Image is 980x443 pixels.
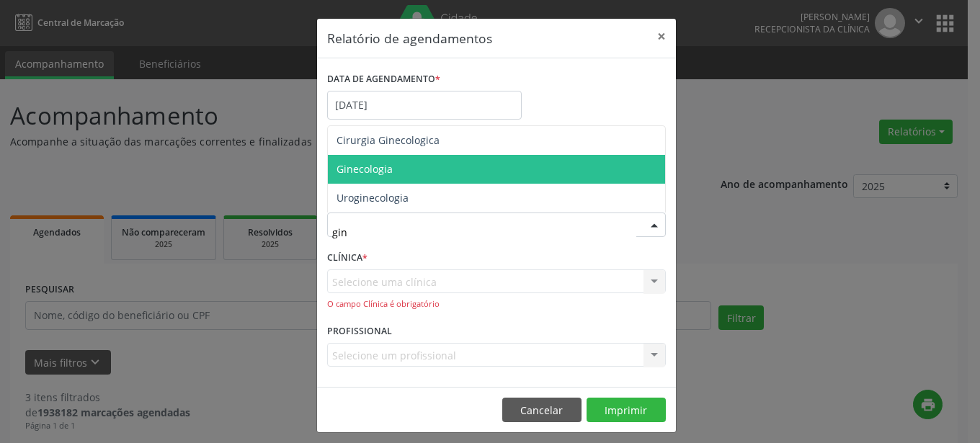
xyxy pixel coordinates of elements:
[587,398,666,422] button: Imprimir
[647,19,676,54] button: Close
[337,162,393,176] span: Ginecologia
[327,91,522,120] input: Selecione uma data ou intervalo
[327,298,666,310] div: O campo Clínica é obrigatório
[327,321,392,343] label: PROFISSIONAL
[327,247,367,269] label: CLÍNICA
[337,191,409,205] span: Uroginecologia
[337,133,440,147] span: Cirurgia Ginecologica
[502,398,582,422] button: Cancelar
[332,218,636,246] input: Seleciona uma especialidade
[327,68,440,91] label: DATA DE AGENDAMENTO
[327,29,492,48] h5: Relatório de agendamentos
